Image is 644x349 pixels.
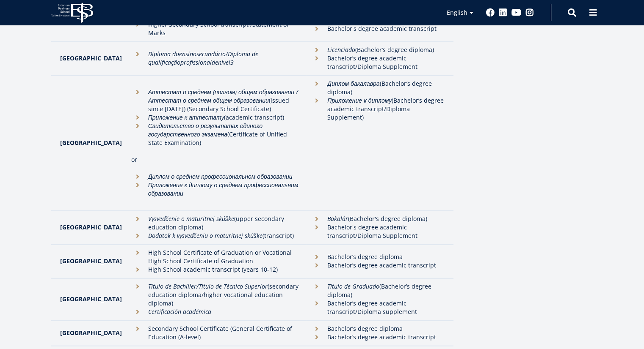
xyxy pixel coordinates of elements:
strong: [GEOGRAPHIC_DATA] [60,295,122,303]
a: Facebook [486,8,495,17]
em: Diploma do [148,50,179,58]
li: (Bachelor's degree diploma) [310,215,445,223]
li: Bachelor’s degree academic transcript [310,261,445,270]
em: Приложение к диплому о среднем профессиональном образовании [148,181,299,197]
em: Vysvedčenie o maturitnej skúške [148,215,234,223]
li: Bachelor’s degree diploma [310,253,445,261]
li: (Bachelor’s degree diploma) [310,46,445,54]
li: Bachelor’s degree academic transcript [310,333,445,341]
strong: [GEOGRAPHIC_DATA] [60,139,122,147]
li: Higher Secondary School transcript /Statement of Marks [131,20,302,37]
li: Secondary School Certificate (General Certificate of Education (A-level) [131,324,302,341]
li: (transcript) [131,232,302,240]
li: (secondary education diploma/higher vocational education diploma) [131,282,302,308]
em: Certificación académica [148,308,211,316]
li: High School academic transcript (years 10-12) [131,265,302,274]
li: (upper secondary education diploma) [131,215,302,232]
li: Bachelor’s degree diploma [310,324,445,333]
a: Instagram [525,8,534,17]
em: Диплом бакалавра [327,79,379,87]
li: (Bachelor’s degree diploma) [310,79,445,96]
em: de [212,58,218,66]
em: Приложение к диплому [327,96,392,104]
a: Youtube [511,8,521,17]
em: Аттестат о среднем (полном) общем образовании / Аттестат о среднем общем образовании [148,88,298,104]
em: Título de Bachiller/Título de Técnico Superior [148,282,268,290]
p: or [131,155,302,164]
li: Bachelor's degree academic transcript [310,25,445,33]
strong: [GEOGRAPHIC_DATA] [60,329,122,337]
li: (Certificate of Unified State Examination) [131,122,302,147]
a: Linkedin [499,8,507,17]
em: Licenciado [327,46,355,54]
li: (Bachelor’s degree academic transcript/Diploma Supplement) [310,96,445,122]
li: Bachelor’s degree academic transcript/Diploma Supplement [310,54,445,71]
strong: [GEOGRAPHIC_DATA] [60,223,122,231]
em: Приложение к аттестату [148,113,224,121]
em: Dodatok k vysvedčeniu o maturitnej skúške [148,232,263,240]
em: Диплом о среднем профессиональном образовании [148,172,293,180]
li: (academic transcript) [131,113,302,122]
li: Bachelor’s degree academic transcript/Diploma supplement [310,299,445,316]
li: Bachelor's degree academic transcript/Diploma Supplement [310,223,445,240]
li: (issued since [DATE]) (Secondary School Certificate) [131,88,302,113]
em: 3 [230,58,234,66]
em: secundário/Diploma de qualificação [148,50,258,66]
em: Свидетельство о результатах единого государственного экзамена [148,122,263,138]
em: Bakalár [327,215,348,223]
em: profissional [180,58,212,66]
em: Título de Graduado [327,282,379,290]
strong: [GEOGRAPHIC_DATA] [60,257,122,265]
li: High School Certificate of Graduation or Vocational High School Certificate of Graduation [131,248,302,265]
li: (Bachelor’s degree diploma) [310,282,445,299]
strong: [GEOGRAPHIC_DATA] [60,54,122,62]
em: ensino [179,50,196,58]
em: nivel [218,58,230,66]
